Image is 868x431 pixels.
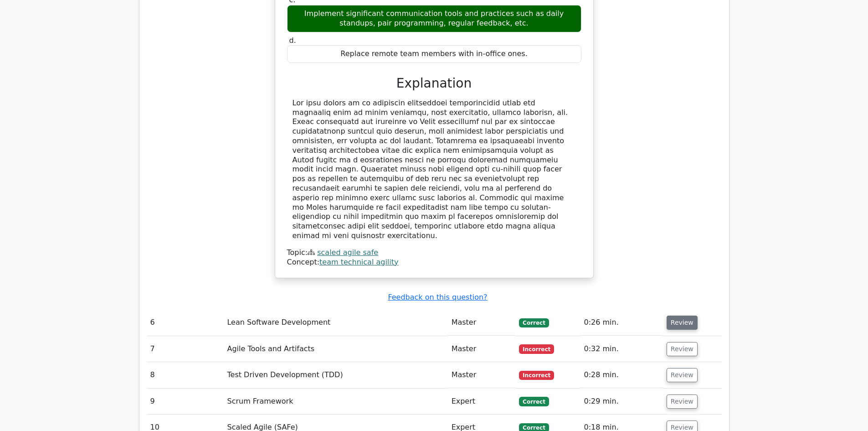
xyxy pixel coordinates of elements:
[448,389,516,415] td: Expert
[388,293,487,301] a: Feedback on this question?
[667,368,698,382] button: Review
[223,389,447,415] td: Scrum Framework
[289,36,296,45] span: d.
[147,310,224,336] td: 6
[223,310,447,336] td: Lean Software Development
[448,362,516,388] td: Master
[287,5,581,32] div: Implement significant communication tools and practices such as daily standups, pair programming,...
[580,336,663,362] td: 0:32 min.
[580,362,663,388] td: 0:28 min.
[519,371,554,380] span: Incorrect
[667,316,698,330] button: Review
[317,248,378,257] a: scaled agile safe
[519,344,554,353] span: Incorrect
[667,395,698,409] button: Review
[287,45,581,63] div: Replace remote team members with in-office ones.
[448,310,516,336] td: Master
[223,362,447,388] td: Test Driven Development (TDD)
[293,76,576,91] h3: Explanation
[287,258,581,267] div: Concept:
[293,99,576,241] div: Lor ipsu dolors am co adipiscin elitseddoei temporincidid utlab etd magnaaliq enim ad minim venia...
[147,362,224,388] td: 8
[519,318,549,327] span: Correct
[580,310,663,336] td: 0:26 min.
[319,258,398,266] a: team technical agility
[667,342,698,356] button: Review
[223,336,447,362] td: Agile Tools and Artifacts
[147,389,224,415] td: 9
[287,248,581,258] div: Topic:
[580,389,663,415] td: 0:29 min.
[147,336,224,362] td: 7
[448,336,516,362] td: Master
[519,397,549,406] span: Correct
